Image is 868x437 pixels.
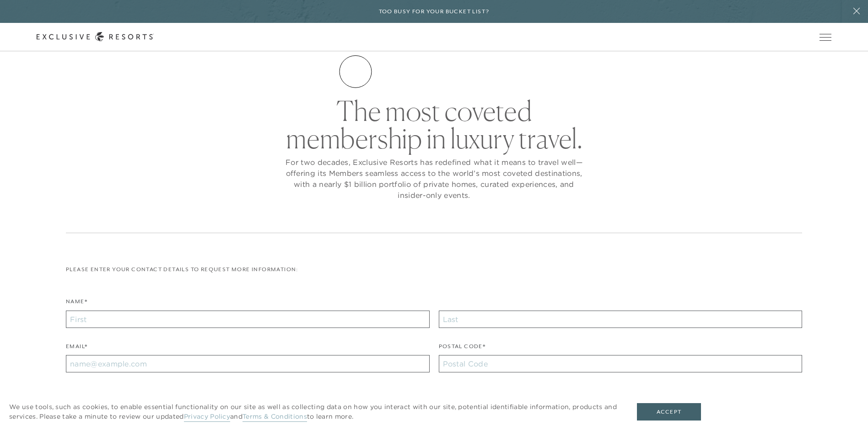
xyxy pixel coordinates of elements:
button: Open navigation [819,34,831,40]
input: name@example.com [66,355,430,372]
label: Name* [66,297,87,311]
p: We use tools, such as cookies, to enable essential functionality on our site as well as collectin... [9,402,619,421]
input: Postal Code [439,355,803,372]
button: Accept [637,403,701,421]
label: Postal Code* [439,342,486,355]
h2: The most coveted membership in luxury travel. [283,97,585,152]
a: Terms & Conditions [243,412,307,422]
p: Please enter your contact details to request more information: [66,265,802,274]
input: Last [439,311,803,328]
a: Privacy Policy [184,412,230,422]
p: For two decades, Exclusive Resorts has redefined what it means to travel well—offering its Member... [283,157,585,201]
input: First [66,311,430,328]
h6: Too busy for your bucket list? [379,7,490,16]
label: Email* [66,342,87,355]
